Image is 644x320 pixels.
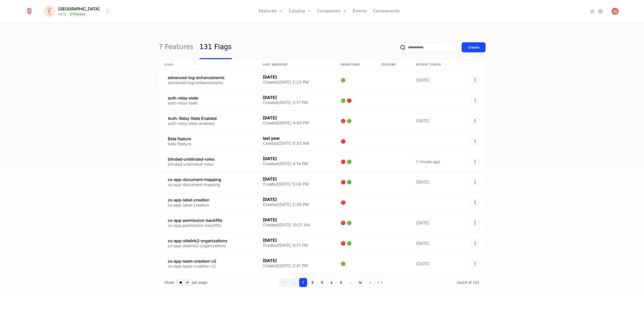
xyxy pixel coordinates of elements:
div: FATE [58,12,66,17]
th: Recent check [410,59,459,70]
button: Select action [471,260,479,267]
span: [GEOGRAPHIC_DATA] [58,6,100,12]
button: Go to page 14 [355,278,365,287]
button: Go to previous page [290,278,298,287]
th: Flag [159,59,257,70]
button: Select environment [45,6,111,17]
a: 7 Features [158,35,193,59]
span: 131 [457,280,479,285]
button: Go to page 5 [337,278,345,287]
div: Create [468,45,479,50]
span: 1 to 10 of [457,280,473,285]
th: Last Modified [257,59,335,70]
button: Select action [471,118,479,124]
button: Select action [471,199,479,206]
a: Integrations [589,8,595,14]
img: Florence [44,5,56,17]
th: Feature [376,59,410,70]
button: Go to page 3 [318,278,326,287]
span: Show [165,280,174,285]
button: Select action [471,179,479,185]
div: Page navigation [278,278,386,287]
span: per page [192,280,208,285]
button: Go to page 2 [308,278,317,287]
button: Go to page 4 [327,278,336,287]
div: Table pagination [158,274,486,291]
span: Staging [68,12,87,17]
button: Open user button [612,8,619,15]
span: ... [346,278,354,287]
a: 131 Flags [199,35,232,59]
img: Branislav Djeric [612,8,619,15]
a: Settings [597,8,603,14]
th: Variations [335,59,376,70]
button: Select action [471,158,479,165]
button: Go to next page [366,278,374,287]
select: Select page size [176,279,190,286]
button: Select action [471,138,479,145]
button: Go to last page [375,278,386,287]
button: Select action [471,220,479,226]
button: Select action [471,97,479,104]
button: Go to first page [278,278,289,287]
button: Create [462,42,486,52]
button: Select action [471,77,479,83]
button: Go to page 1 [299,278,307,287]
button: Select action [471,240,479,246]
